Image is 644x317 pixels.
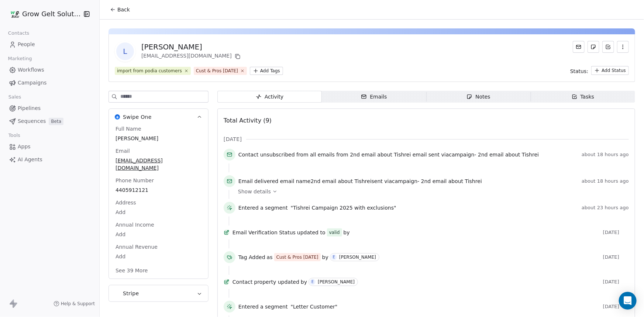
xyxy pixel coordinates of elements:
[6,141,93,153] a: Apps
[9,8,79,20] button: Grow Gelt Solutions
[106,3,134,16] button: Back
[238,152,295,158] span: Contact unsubscribed
[117,68,182,74] div: import from podia customers
[311,178,372,184] span: 2nd email about Tishrei
[238,178,482,185] span: email name sent via campaign -
[603,230,629,235] span: [DATE]
[603,304,629,310] span: [DATE]
[301,278,307,286] span: by
[238,151,539,158] span: from all emails from email sent via campaign -
[333,254,335,260] div: E
[6,115,93,127] a: SequencesBeta
[6,154,93,166] a: AI Agents
[6,102,93,114] a: Pipelines
[10,10,19,18] img: grow%20gelt%20logo%20(2).png
[238,303,288,310] span: Entered a segment
[6,77,93,89] a: Campaigns
[322,254,328,261] span: by
[109,285,208,302] button: StripeStripe
[591,66,629,75] button: Add Status
[114,243,159,251] span: Annual Revenue
[238,178,278,184] span: Email delivered
[224,135,242,143] span: [DATE]
[116,186,202,194] span: 4405912121
[361,93,387,101] div: Emails
[54,301,95,307] a: Help & Support
[297,229,326,236] span: updated to
[582,178,629,184] span: about 18 hours ago
[18,117,46,125] span: Sequences
[291,303,338,310] span: "Letter Customer"
[224,117,272,124] span: Total Activity (9)
[114,199,138,206] span: Address
[582,152,629,158] span: about 18 hours ago
[603,279,629,285] span: [DATE]
[238,188,271,195] span: Show details
[49,118,63,125] span: Beta
[603,254,629,260] span: [DATE]
[250,67,283,75] button: Add Tags
[109,109,208,125] button: Swipe OneSwipe One
[18,156,42,163] span: AI Agents
[115,291,120,296] img: Stripe
[114,125,143,132] span: Full Name
[6,38,93,51] a: People
[141,52,242,61] div: [EMAIL_ADDRESS][DOMAIN_NAME]
[421,178,482,184] span: 2nd email about Tishrei
[478,152,539,158] span: 2nd email about Tishrei
[5,53,35,64] span: Marketing
[276,254,318,261] div: Cust & Pros [DATE]
[116,253,202,260] span: Add
[5,130,23,141] span: Tools
[238,254,265,261] span: Tag Added
[233,278,252,286] span: Contact
[238,204,288,211] span: Entered a segment
[141,42,242,52] div: [PERSON_NAME]
[18,143,31,151] span: Apps
[18,66,44,74] span: Workflows
[18,104,41,112] span: Pipelines
[196,68,238,74] div: Cust & Pros [DATE]
[570,68,588,75] span: Status:
[233,229,296,236] span: Email Verification Status
[116,42,134,60] span: L
[5,92,24,103] span: Sales
[18,79,47,87] span: Campaigns
[114,177,155,184] span: Phone Number
[311,279,314,285] div: E
[123,113,152,121] span: Swipe One
[116,157,202,172] span: [EMAIL_ADDRESS][DOMAIN_NAME]
[339,255,376,260] div: [PERSON_NAME]
[117,6,130,13] span: Back
[254,278,299,286] span: property updated
[116,209,202,216] span: Add
[350,152,411,158] span: 2nd email about Tishrei
[22,9,82,19] span: Grow Gelt Solutions
[18,41,35,48] span: People
[267,254,273,261] span: as
[238,188,624,195] a: Show details
[619,292,637,310] div: Open Intercom Messenger
[114,221,156,228] span: Annual Income
[116,231,202,238] span: Add
[344,229,350,236] span: by
[109,125,208,279] div: Swipe OneSwipe One
[329,229,340,236] div: valid
[466,93,490,101] div: Notes
[291,204,396,211] span: "Tishrei Campaign 2025 with exclusions"
[115,114,120,120] img: Swipe One
[116,135,202,142] span: [PERSON_NAME]
[61,301,95,307] span: Help & Support
[582,205,629,211] span: about 23 hours ago
[5,28,32,39] span: Contacts
[123,290,139,297] span: Stripe
[111,264,152,277] button: See 39 More
[572,93,595,101] div: Tasks
[318,279,355,285] div: [PERSON_NAME]
[114,147,131,155] span: Email
[6,64,93,76] a: Workflows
